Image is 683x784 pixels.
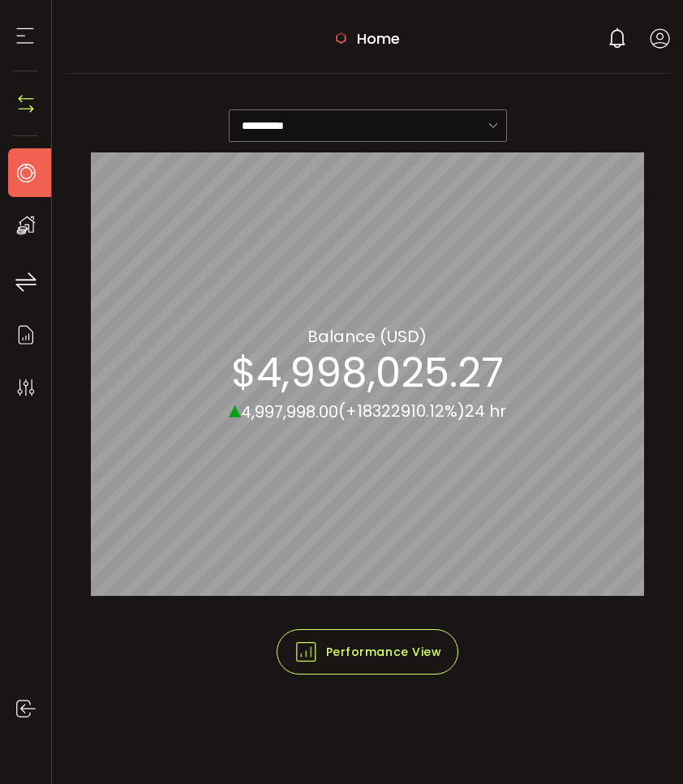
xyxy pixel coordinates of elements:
span: 24 hr [465,399,506,422]
img: N4P5cjLOiQAAAABJRU5ErkJggg== [14,92,38,116]
section: $4,998,025.27 [231,349,504,397]
span: (+18322910.12%) [338,399,465,422]
span: 4,997,998.00 [241,401,338,423]
span: ▴ [229,392,241,426]
span: Home [357,28,400,49]
span: Performance View [294,640,442,664]
button: Performance View [277,629,459,675]
section: Balance (USD) [307,324,427,349]
iframe: Chat Widget [488,609,683,784]
div: 聊天小工具 [488,609,683,784]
